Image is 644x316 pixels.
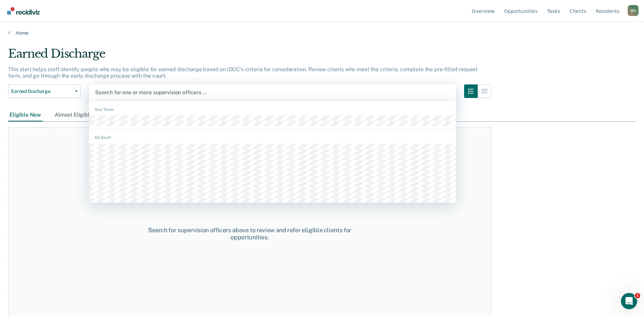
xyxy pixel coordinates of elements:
div: Earned Discharge [8,47,491,66]
div: Your Team [89,106,456,113]
img: Recidiviz [7,7,40,15]
div: Almost Eligible [53,109,94,121]
div: Eligible Now [8,109,42,121]
button: Earned Discharge [8,84,81,98]
div: W A [628,5,639,16]
span: 1 [635,293,640,298]
a: Home [8,30,636,36]
iframe: Intercom live chat [621,293,637,309]
button: Profile dropdown button [628,5,639,16]
div: Search for supervision officers above to review and refer eligible clients for opportunities. [129,226,370,241]
p: This alert helps staff identify people who may be eligible for earned discharge based on IDOC’s c... [8,66,478,79]
span: Earned Discharge [11,88,72,94]
div: All Staff [89,135,456,141]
